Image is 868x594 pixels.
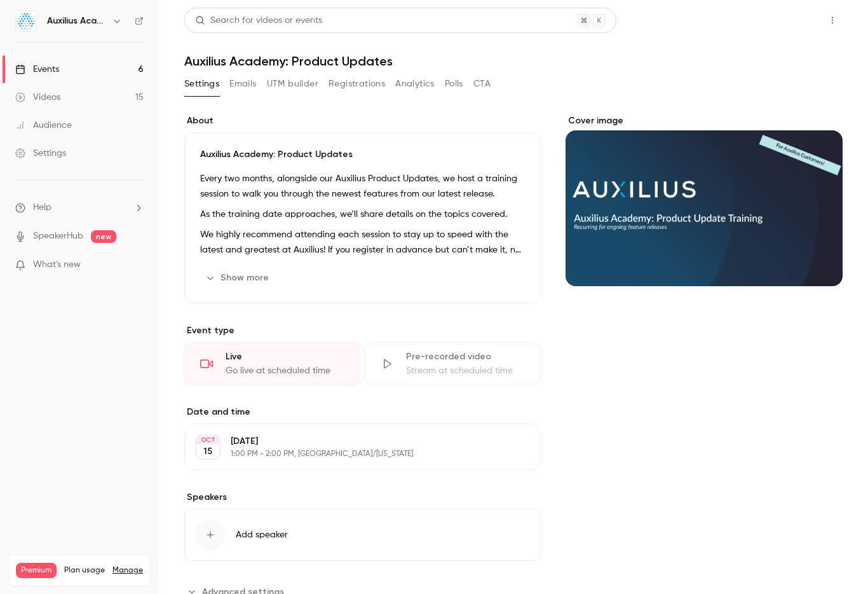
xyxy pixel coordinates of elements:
[184,406,540,418] label: Date and time
[226,350,344,363] div: Live
[91,230,116,243] span: new
[267,74,318,94] button: UTM builder
[365,342,540,385] div: Pre-recorded videoStream at scheduled time
[64,565,105,576] span: Plan usage
[226,364,344,377] div: Go live at scheduled time
[184,114,540,127] label: About
[406,350,524,363] div: Pre-recorded video
[15,63,59,76] div: Events
[406,364,524,377] div: Stream at scheduled time
[231,435,473,448] p: [DATE]
[15,147,66,160] div: Settings
[203,445,212,458] p: 15
[184,491,540,504] label: Speakers
[47,15,107,27] h6: Auxilius Academy Recordings & Training Videos
[195,14,322,27] div: Search for videos or events
[200,171,524,202] p: Every two months, alongside our Auxilius Product Updates, we host a training session to walk you ...
[33,258,81,272] span: What's new
[196,436,219,445] div: OCT
[184,53,843,69] h1: Auxilius Academy: Product Updates
[33,230,83,243] a: SpeakerHub
[762,8,812,33] button: Share
[200,207,524,222] p: As the training date approaches, we’ll share details on the topics covered.
[15,119,72,132] div: Audience
[16,11,36,31] img: Auxilius Academy Recordings & Training Videos
[200,148,524,161] p: Auxilius Academy: Product Updates
[200,268,276,288] button: Show more
[112,565,143,576] a: Manage
[236,528,288,541] span: Add speaker
[184,324,540,337] p: Event type
[329,74,385,94] button: Registrations
[566,114,843,286] section: Cover image
[445,74,463,94] button: Polls
[15,91,60,104] div: Videos
[566,114,843,127] label: Cover image
[229,74,256,94] button: Emails
[473,74,491,94] button: CTA
[395,74,435,94] button: Analytics
[33,201,51,214] span: Help
[184,74,219,94] button: Settings
[184,342,360,385] div: LiveGo live at scheduled time
[200,227,524,258] p: We highly recommend attending each session to stay up to speed with the latest and greatest at Au...
[16,563,57,578] span: Premium
[184,509,540,561] button: Add speaker
[15,201,144,214] li: help-dropdown-opener
[231,449,473,459] p: 1:00 PM - 2:00 PM, [GEOGRAPHIC_DATA]/[US_STATE]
